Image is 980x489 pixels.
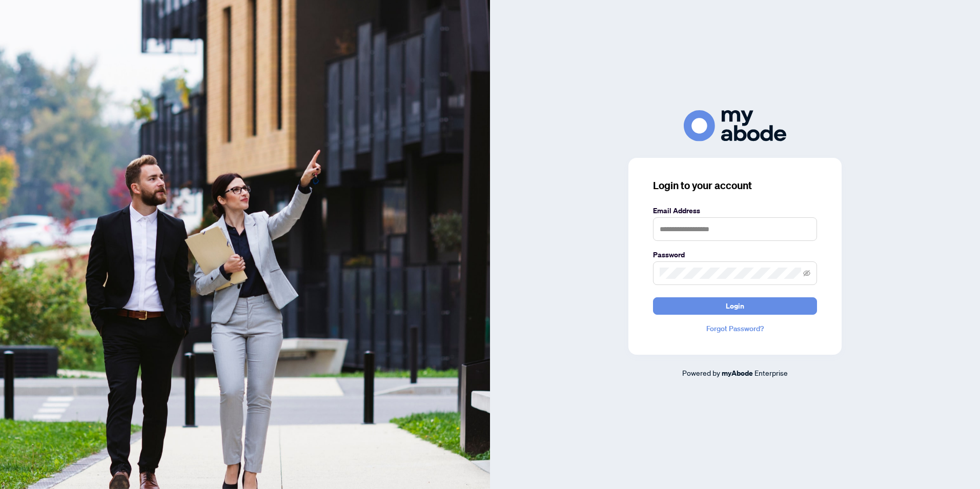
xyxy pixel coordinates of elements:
label: Email Address [653,205,817,216]
button: Login [653,297,817,315]
span: eye-invisible [803,270,810,277]
img: ma-logo [684,110,786,141]
a: Forgot Password? [653,323,817,334]
span: Enterprise [754,368,788,377]
span: Powered by [682,368,720,377]
a: myAbode [722,368,753,379]
h3: Login to your account [653,178,817,193]
span: Login [726,298,744,314]
label: Password [653,249,817,260]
